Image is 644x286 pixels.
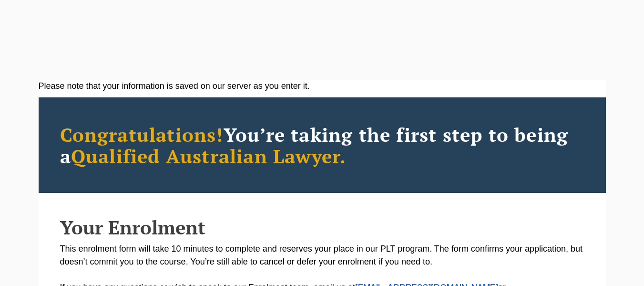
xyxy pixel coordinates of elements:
h2: You’re taking the first step to being a [60,124,584,167]
h2: Your Enrolment [60,217,584,238]
span: Congratulations! [60,122,224,147]
div: Please note that your information is saved on our server as you enter it. [39,80,606,93]
span: Qualified Australian Lawyer. [71,143,347,169]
